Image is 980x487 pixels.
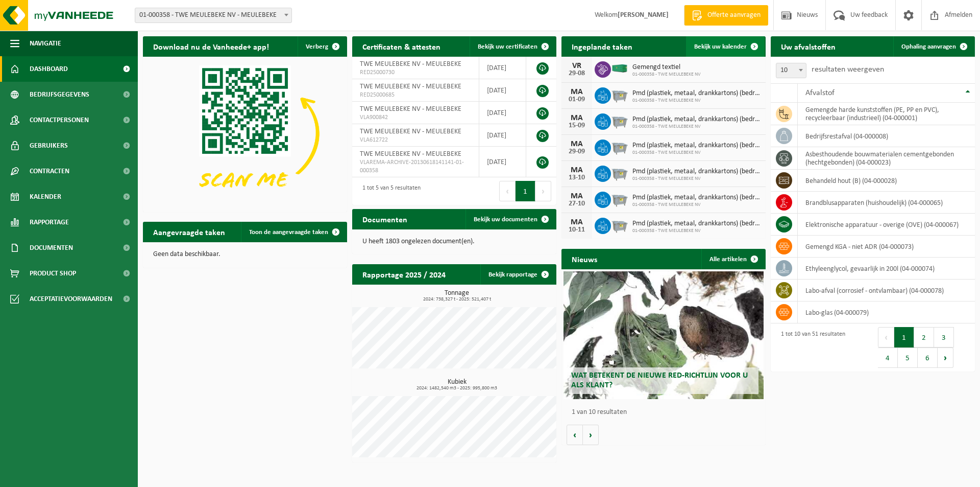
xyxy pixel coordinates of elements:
[479,124,526,147] td: [DATE]
[776,63,806,78] span: 10
[567,226,587,234] div: 10-11
[30,133,68,158] span: Gebruikers
[611,190,628,207] img: WB-2500-GAL-GY-01
[30,184,61,210] span: Kalender
[611,86,628,103] img: WB-2500-GAL-GY-01
[798,170,975,192] td: behandeld hout (B) (04-000028)
[632,228,761,234] span: 01-000358 - TWE MEULEBEKE NV
[352,264,456,284] h2: Rapportage 2025 / 2024
[241,222,346,242] a: Toon de aangevraagde taken
[567,148,587,155] div: 29-09
[30,56,68,82] span: Dashboard
[306,43,328,50] span: Verberg
[30,107,89,133] span: Contactpersonen
[632,176,761,182] span: 01-000358 - TWE MEULEBEKE NV
[798,147,975,170] td: asbesthoudende bouwmaterialen cementgebonden (hechtgebonden) (04-000023)
[479,57,526,79] td: [DATE]
[360,83,461,90] span: TWE MEULEBEKE NV - MEULEBEKE
[805,89,835,97] span: Afvalstof
[632,89,761,98] span: Pmd (plastiek, metaal, drankkartons) (bedrijven)
[611,164,628,181] img: WB-2500-GAL-GY-01
[563,271,764,399] a: Wat betekent de nieuwe RED-richtlijn voor u als klant?
[479,147,526,177] td: [DATE]
[465,209,555,229] a: Bekijk uw documenten
[776,63,806,78] span: 10
[567,425,583,445] button: Vorige
[30,82,89,107] span: Bedrijfsgegevens
[686,36,765,57] a: Bekijk uw kalender
[357,379,556,391] h3: Kubiek
[360,105,461,113] span: TWE MEULEBEKE NV - MEULEBEKE
[143,57,347,210] img: Download de VHEPlus App
[479,79,526,102] td: [DATE]
[567,114,587,122] div: MA
[567,174,587,181] div: 13-10
[360,136,471,144] span: VLA612722
[798,258,975,280] td: ethyleenglycol, gevaarlijk in 200l (04-000074)
[480,264,555,285] a: Bekijk rapportage
[776,326,845,369] div: 1 tot 10 van 51 resultaten
[918,347,938,368] button: 6
[357,290,556,302] h3: Tonnage
[143,36,279,56] h2: Download nu de Vanheede+ app!
[567,192,587,200] div: MA
[567,200,587,207] div: 27-10
[611,216,628,234] img: WB-2500-GAL-GY-01
[360,113,471,122] span: VLA900842
[567,96,587,103] div: 01-09
[567,62,587,70] div: VR
[567,166,587,174] div: MA
[567,88,587,96] div: MA
[878,347,898,368] button: 4
[30,286,112,312] span: Acceptatievoorwaarden
[632,168,761,176] span: Pmd (plastiek, metaal, drankkartons) (bedrijven)
[357,180,421,202] div: 1 tot 5 van 5 resultaten
[611,64,628,73] img: HK-XC-40-GN-00
[360,150,461,158] span: TWE MEULEBEKE NV - MEULEBEKE
[561,249,607,269] h2: Nieuws
[499,181,516,201] button: Previous
[798,280,975,302] td: labo-afval (corrosief - ontvlambaar) (04-000078)
[893,36,974,57] a: Ophaling aanvragen
[878,327,894,347] button: Previous
[360,91,471,99] span: RED25000685
[934,327,954,347] button: 3
[632,150,761,156] span: 01-000358 - TWE MEULEBEKE NV
[705,10,763,20] span: Offerte aanvragen
[812,65,884,74] label: resultaten weergeven
[249,229,328,236] span: Toon de aangevraagde taken
[632,115,761,124] span: Pmd (plastiek, metaal, drankkartons) (bedrijven)
[153,251,337,258] p: Geen data beschikbaar.
[771,36,846,56] h2: Uw afvalstoffen
[479,102,526,124] td: [DATE]
[567,122,587,129] div: 15-09
[571,372,748,389] span: Wat betekent de nieuwe RED-richtlijn voor u als klant?
[898,347,918,368] button: 5
[632,142,761,150] span: Pmd (plastiek, metaal, drankkartons) (bedrijven)
[632,72,701,78] span: 01-000358 - TWE MEULEBEKE NV
[567,218,587,226] div: MA
[357,386,556,391] span: 2024: 1482,540 m3 - 2025: 995,800 m3
[470,36,555,57] a: Bekijk uw certificaten
[894,327,914,347] button: 1
[352,209,418,229] h2: Documenten
[567,70,587,77] div: 29-08
[798,302,975,323] td: labo-glas (04-000079)
[478,43,537,50] span: Bekijk uw certificaten
[535,181,551,201] button: Next
[901,43,956,50] span: Ophaling aanvragen
[360,158,471,175] span: VLAREMA-ARCHIVE-20130618141141-01-000358
[360,128,461,135] span: TWE MEULEBEKE NV - MEULEBEKE
[632,202,761,208] span: 01-000358 - TWE MEULEBEKE NV
[798,214,975,236] td: elektronische apparatuur - overige (OVE) (04-000067)
[474,216,537,223] span: Bekijk uw documenten
[516,181,535,201] button: 1
[298,36,346,57] button: Verberg
[360,60,461,68] span: TWE MEULEBEKE NV - MEULEBEKE
[632,124,761,130] span: 01-000358 - TWE MEULEBEKE NV
[362,238,546,245] p: U heeft 1803 ongelezen document(en).
[567,140,587,148] div: MA
[30,235,73,261] span: Documenten
[914,327,934,347] button: 2
[632,194,761,202] span: Pmd (plastiek, metaal, drankkartons) (bedrijven)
